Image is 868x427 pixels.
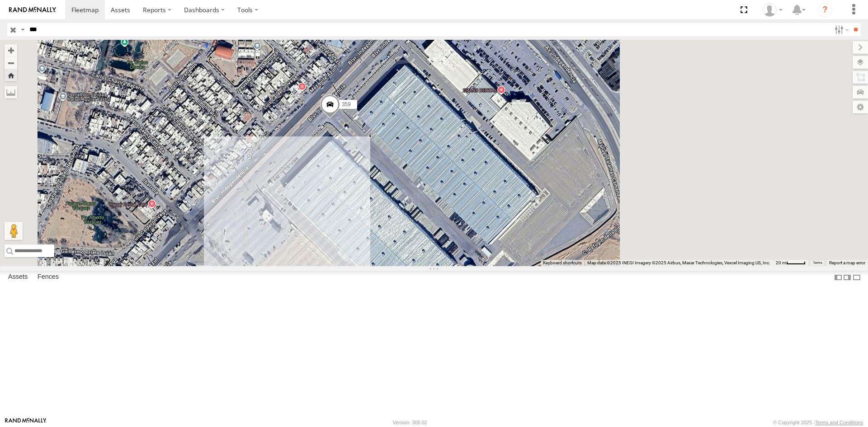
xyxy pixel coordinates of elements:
label: Dock Summary Table to the Left [834,271,843,284]
label: Search Filter Options [831,23,850,36]
button: Zoom out [5,56,17,69]
label: Fences [33,271,63,284]
label: Search Query [19,23,26,36]
button: Keyboard shortcuts [543,260,582,266]
i: ? [818,3,832,17]
span: 359 [342,101,351,108]
label: Dock Summary Table to the Right [843,271,852,284]
button: Zoom Home [5,69,17,81]
label: Hide Summary Table [852,271,861,284]
a: Terms and Conditions [815,420,863,425]
span: Map data ©2025 INEGI Imagery ©2025 Airbus, Maxar Technologies, Vexcel Imaging US, Inc. [587,260,770,265]
label: Assets [4,271,32,284]
label: Measure [5,86,17,99]
label: Map Settings [853,101,868,113]
a: Terms [813,261,822,265]
a: Report a map error [829,260,865,265]
a: Visit our Website [5,418,47,427]
button: Map Scale: 20 m per 39 pixels [773,260,808,266]
button: Drag Pegman onto the map to open Street View [5,222,23,240]
img: rand-logo.svg [9,7,56,13]
div: Roberto Garcia [759,3,786,17]
div: Version: 305.02 [393,420,427,425]
span: 20 m [776,260,786,265]
div: © Copyright 2025 - [773,420,863,425]
button: Zoom in [5,44,17,56]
